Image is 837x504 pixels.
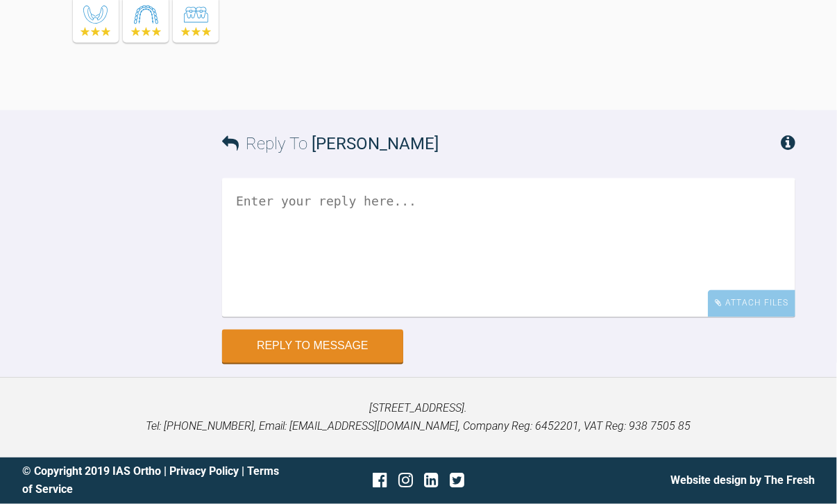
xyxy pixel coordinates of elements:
div: Attach Files [708,290,795,317]
span: [PERSON_NAME] [312,135,439,154]
a: Terms of Service [22,465,279,496]
a: Privacy Policy [169,465,239,478]
div: © Copyright 2019 IAS Ortho | | [22,463,287,498]
h3: Reply To [222,131,439,158]
button: Reply to Message [222,330,403,363]
p: [STREET_ADDRESS]. Tel: [PHONE_NUMBER], Email: [EMAIL_ADDRESS][DOMAIN_NAME], Company Reg: 6452201,... [22,400,815,435]
a: Website design by The Fresh [670,474,815,487]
